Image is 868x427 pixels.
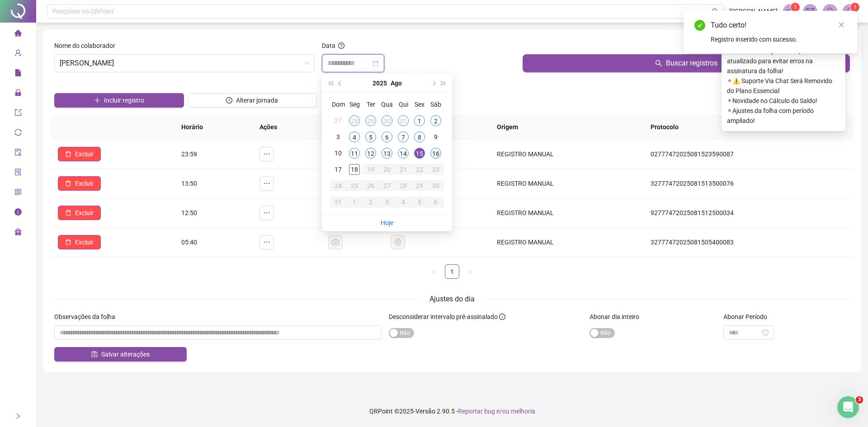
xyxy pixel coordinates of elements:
span: Incluir registro [104,95,144,105]
span: ⚬ Novidade no Cálculo do Saldo! [727,96,840,106]
span: ⚬ Ajustes da folha com período ampliado! [727,106,840,126]
td: 2025-09-06 [428,194,444,210]
div: Registro inserido com sucesso. [711,34,846,44]
td: 2025-08-10 [330,145,346,161]
button: Alterar jornada [188,93,317,108]
div: 15 [414,148,425,159]
div: 7 [398,131,409,142]
label: Nome do colaborador [54,41,121,51]
div: 29 [414,180,425,191]
div: 4 [398,197,409,207]
div: 25 [349,180,360,191]
span: 1 [854,4,857,10]
th: Protocolo [643,115,854,140]
span: question-circle [338,42,344,49]
div: 21 [398,164,409,175]
td: 2025-07-30 [379,113,395,129]
span: gift [14,224,22,242]
td: 02777472025081523590087 [643,140,854,169]
td: 2025-08-15 [411,145,428,161]
th: Seg [346,96,363,113]
td: 2025-08-01 [411,113,428,129]
span: Excluir [75,149,94,159]
td: 2025-08-23 [428,161,444,178]
td: 2025-08-29 [411,178,428,194]
div: 29 [365,115,376,126]
div: 1 [349,197,360,207]
span: save [91,351,98,357]
span: ellipsis [263,239,270,246]
div: 5 [414,197,425,207]
span: plus [94,97,100,103]
span: ⚬ Mantenha o aplicativo QRPoint atualizado para evitar erros na assinatura da folha! [727,46,840,76]
span: Ajustes do dia [429,295,475,303]
button: left [427,264,441,279]
th: Ações [252,115,321,140]
span: ⚬ ⚠️ Suporte Via Chat Será Removido do Plano Essencial [727,76,840,96]
button: Excluir [58,147,101,161]
th: Ter [363,96,379,113]
span: Versão [415,408,435,415]
div: 31 [398,115,409,126]
td: 32777472025081505400083 [643,228,854,257]
span: Salvar alterações [101,349,150,359]
th: Foto [321,115,383,140]
div: 14 [398,148,409,159]
span: 05:40 [181,239,197,246]
span: delete [65,210,71,216]
span: 3 [856,396,863,404]
span: file [14,65,22,83]
span: ellipsis [263,209,270,216]
span: ellipsis [263,150,270,158]
div: 10 [333,148,344,159]
div: 1 [414,115,425,126]
span: Reportar bug e/ou melhoria [458,408,535,415]
td: 2025-08-26 [363,178,379,194]
div: 24 [333,180,344,191]
div: 6 [430,197,441,207]
button: right [463,264,477,279]
div: 28 [349,115,360,126]
td: 2025-09-05 [411,194,428,210]
div: 11 [349,148,360,159]
button: Incluir registro [54,93,184,108]
div: 22 [414,164,425,175]
span: solution [14,164,22,183]
span: Excluir [75,208,94,218]
li: Página anterior [427,264,441,279]
td: REGISTRO MANUAL [490,228,643,257]
div: Tudo certo! [711,20,846,31]
sup: 1 [791,3,800,12]
label: Abonar Período [723,312,773,322]
label: Observações da folha [54,312,121,322]
span: Data [322,42,335,49]
span: audit [14,145,22,163]
th: Sex [411,96,428,113]
span: 12:50 [181,209,197,216]
td: 32777472025081513500076 [643,169,854,198]
button: next-year [428,74,438,92]
div: 30 [382,115,392,126]
td: 2025-08-11 [346,145,363,161]
td: 2025-08-12 [363,145,379,161]
div: 27 [382,180,392,191]
div: 9 [430,131,441,142]
td: 2025-08-21 [395,161,411,178]
span: home [14,25,22,43]
a: Alterar jornada [188,98,317,105]
td: 2025-08-25 [346,178,363,194]
button: Salvar alterações [54,347,187,361]
td: 2025-08-17 [330,161,346,178]
span: left [431,269,437,275]
span: 1 [794,4,797,10]
td: 2025-08-04 [346,129,363,145]
div: 20 [382,164,392,175]
span: export [14,105,22,123]
span: notification [786,7,794,15]
td: 2025-08-27 [379,178,395,194]
span: PHILIPE VAZ DE SALES [60,55,309,72]
td: 2025-08-19 [363,161,379,178]
div: 17 [333,164,344,175]
th: Qua [379,96,395,113]
div: 2 [365,197,376,207]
